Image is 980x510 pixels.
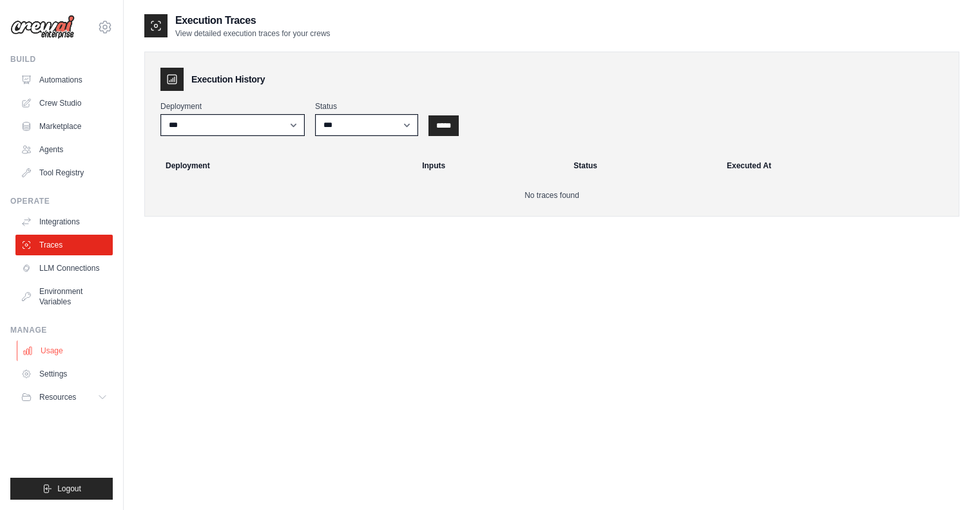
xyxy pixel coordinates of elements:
[10,15,75,39] img: Logo
[150,152,414,180] th: Deployment
[15,258,113,279] a: LLM Connections
[15,387,113,407] button: Resources
[160,101,305,112] label: Deployment
[15,162,113,183] a: Tool Registry
[15,235,113,255] a: Traces
[17,340,114,361] a: Usage
[414,152,566,180] th: Inputs
[315,101,418,112] label: Status
[566,152,719,180] th: Status
[191,73,265,86] h3: Execution History
[15,364,113,384] a: Settings
[15,211,113,232] a: Integrations
[10,54,113,64] div: Build
[10,196,113,206] div: Operate
[175,28,331,39] p: View detailed execution traces for your crews
[15,93,113,113] a: Crew Studio
[175,13,331,28] h2: Execution Traces
[15,139,113,160] a: Agents
[10,325,113,335] div: Manage
[15,281,113,312] a: Environment Variables
[719,152,954,180] th: Executed At
[15,116,113,137] a: Marketplace
[15,70,113,90] a: Automations
[39,392,76,402] span: Resources
[160,190,943,201] p: No traces found
[10,478,113,500] button: Logout
[57,484,81,494] span: Logout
